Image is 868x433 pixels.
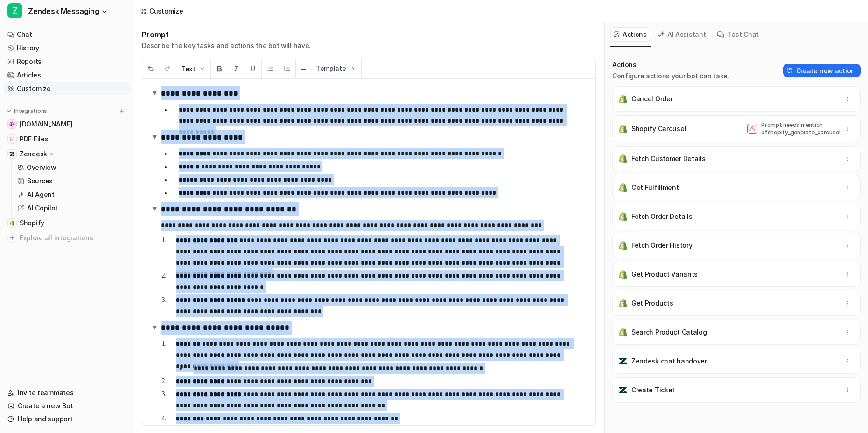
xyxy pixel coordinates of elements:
img: Fetch Order Details icon [618,212,628,221]
button: Bold [211,59,228,79]
a: Create a new Bot [4,399,130,412]
p: Create Ticket [631,385,675,395]
span: Shopify [20,218,44,228]
a: History [4,42,130,55]
button: Text [176,59,210,79]
img: Undo [147,65,154,72]
p: Shopify Carousel [631,124,686,133]
p: Prompt needs mention of shopify_generate_carousel [761,121,836,136]
button: Undo [142,59,159,79]
a: Customize [4,82,130,95]
p: AI Agent [27,190,55,199]
a: AI Agent [14,188,130,201]
p: Fetch Order History [631,241,693,250]
img: Bold [216,65,223,72]
img: Create action [787,67,793,74]
img: Get Product Variants icon [618,270,628,279]
button: Create new action [783,64,861,77]
p: Zendesk [20,149,47,159]
span: Zendesk Messaging [28,5,99,18]
p: Configure actions your bot can take. [612,71,729,81]
img: PDF Files [9,136,15,142]
img: menu_add.svg [119,108,125,114]
p: Get Product Variants [631,270,698,279]
img: Get Fulfillment icon [618,183,628,192]
a: Help and support [4,412,130,426]
p: Sources [27,176,53,186]
a: Reports [4,55,130,68]
span: PDF Files [20,134,48,144]
a: Sources [14,175,130,188]
img: Template [349,65,357,72]
button: Ordered List [279,59,295,79]
img: Underline [249,65,257,72]
span: Explore all integrations [20,230,126,245]
img: expand-arrow.svg [150,132,159,141]
button: Actions [610,27,651,42]
button: AI Assistant [655,27,710,42]
span: [DOMAIN_NAME] [20,119,72,129]
img: Search Product Catalog icon [618,328,628,337]
img: Shopify Carousel icon [618,124,628,133]
img: expand-arrow.svg [150,204,159,213]
img: Get Products icon [618,299,628,308]
img: Dropdown Down Arrow [198,65,206,72]
span: Z [7,3,22,18]
a: Chat [4,28,130,41]
p: Zendesk chat handover [631,356,707,366]
img: Cancel Order icon [618,94,628,104]
p: Fetch Customer Details [631,154,706,163]
button: Integrations [4,106,50,116]
a: Articles [4,69,130,82]
button: Template [311,58,361,78]
p: Describe the key tasks and actions the bot will have. [142,41,311,50]
button: Unordered List [262,59,279,79]
img: Ordered List [283,65,291,72]
a: ShopifyShopify [4,216,130,230]
a: Invite teammates [4,386,130,399]
button: ─ [296,59,311,79]
a: Explore all integrations [4,231,130,244]
a: anurseinthemaking.com[DOMAIN_NAME] [4,118,130,131]
img: Shopify [9,220,15,226]
div: Customize [149,6,183,16]
a: AI Copilot [14,202,130,215]
p: Actions [612,60,729,70]
img: Fetch Order History icon [618,241,628,250]
p: Cancel Order [631,94,673,104]
img: anurseinthemaking.com [9,121,15,127]
img: Create Ticket icon [618,385,628,395]
img: explore all integrations [7,233,17,243]
p: Overview [27,163,56,172]
img: Redo [164,65,171,72]
h1: Prompt [142,30,311,39]
button: Redo [159,59,176,79]
img: Italic [232,65,240,72]
p: Get Products [631,299,673,308]
img: Zendesk [9,151,15,157]
a: PDF FilesPDF Files [4,133,130,146]
img: expand-arrow.svg [150,88,159,98]
button: Italic [228,59,245,79]
p: Search Product Catalog [631,328,707,337]
button: Test Chat [714,27,763,42]
img: Fetch Customer Details icon [618,154,628,163]
button: Underline [245,59,261,79]
img: Zendesk chat handover icon [618,356,628,366]
p: Get Fulfillment [631,183,679,192]
a: Overview [14,161,130,174]
img: expand-arrow.svg [150,322,159,332]
p: Fetch Order Details [631,212,693,221]
img: Unordered List [266,65,274,72]
img: expand menu [6,108,12,114]
p: Integrations [14,107,47,115]
p: AI Copilot [27,203,58,213]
